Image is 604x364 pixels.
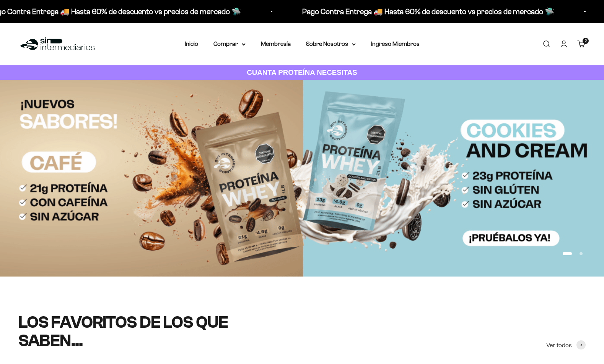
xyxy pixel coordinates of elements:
[585,39,587,43] span: 2
[213,39,246,49] summary: Comprar
[371,40,420,47] a: Ingreso Miembros
[546,340,572,350] span: Ver todos
[247,68,357,76] strong: CUANTA PROTEÍNA NECESITAS
[185,40,198,47] a: Inicio
[261,40,291,47] a: Membresía
[18,313,228,350] split-lines: LOS FAVORITOS DE LOS QUE SABEN...
[546,340,586,350] a: Ver todos
[306,39,356,49] summary: Sobre Nosotros
[293,5,545,18] p: Pago Contra Entrega 🚚 Hasta 60% de descuento vs precios de mercado 🛸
